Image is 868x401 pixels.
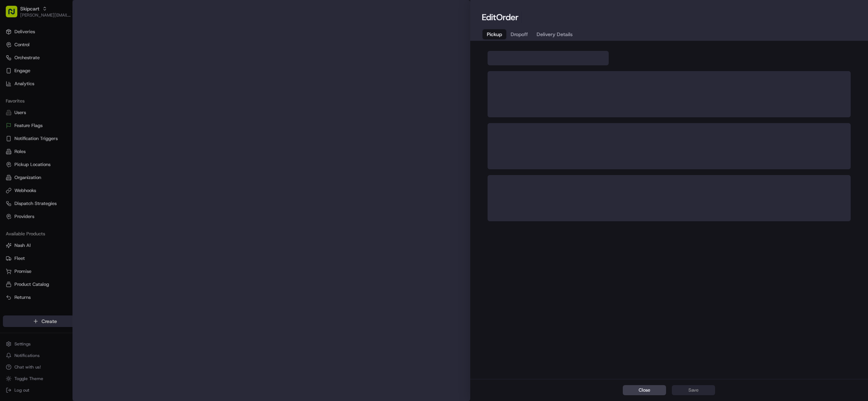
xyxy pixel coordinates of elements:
h1: Edit [482,12,519,23]
button: Close [623,385,666,395]
span: Order [496,12,519,23]
span: Delivery Details [537,31,573,38]
span: Dropoff [511,31,528,38]
span: Pickup [487,31,502,38]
